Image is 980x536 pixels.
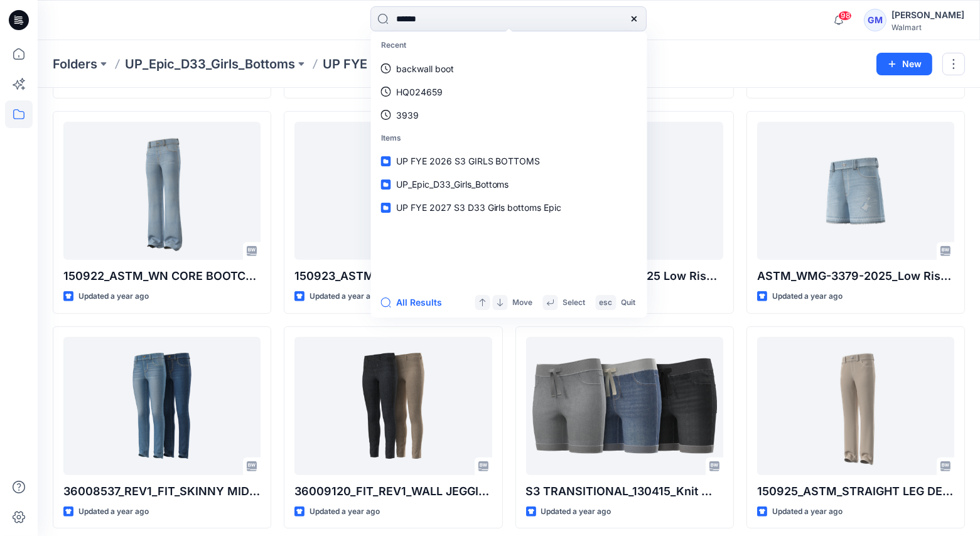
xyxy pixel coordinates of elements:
[622,296,636,309] p: Quit
[63,122,261,260] a: 150922_ASTM_WN CORE BOOTCUT
[294,267,492,285] p: 150923_ASTM_Core Jegging
[78,505,149,518] p: Updated a year ago
[526,337,723,475] a: S3 TRANSITIONAL_130415_Knit WB Denim Shorts 5” Inseam HQ008670
[381,295,450,310] button: All Results
[374,57,645,80] a: backwall boot
[891,23,964,32] div: Walmart
[78,290,149,303] p: Updated a year ago
[310,505,380,518] p: Updated a year ago
[772,290,843,303] p: Updated a year ago
[125,55,295,73] a: UP_Epic_D33_Girls_Bottoms
[396,109,419,122] p: 3939
[53,55,97,73] a: Folders
[757,337,954,475] a: 150925_ASTM_STRAIGHT LEG DENIM
[374,149,645,173] a: UP FYE 2026 S3 GIRLS BOTTOMS
[63,267,261,285] p: 150922_ASTM_WN CORE BOOTCUT
[396,179,509,190] span: UP_Epic_D33_Girls_Bottoms
[374,104,645,127] a: 3939
[757,483,954,500] p: 150925_ASTM_STRAIGHT LEG DENIM
[374,127,645,150] p: Items
[541,505,611,518] p: Updated a year ago
[876,53,932,75] button: New
[396,156,541,166] span: UP FYE 2026 S3 GIRLS BOTTOMS
[757,267,954,285] p: ASTM_WMG-3379-2025_Low Rise Denim Shorts-Opt1 Frayed Hem HQ013805
[757,122,954,260] a: ASTM_WMG-3379-2025_Low Rise Denim Shorts-Opt1 Frayed Hem HQ013805
[563,296,586,309] p: Select
[600,296,613,309] p: esc
[374,34,645,57] p: Recent
[396,62,454,75] p: backwall boot
[63,483,261,500] p: 36008537_REV1_FIT_SKINNY MID RISE_CURRENT FIT FROM HQ008672
[526,483,723,500] p: S3 TRANSITIONAL_130415_Knit WB Denim Shorts 5” Inseam HQ008670
[374,80,645,104] a: HQ024659
[396,202,562,213] span: UP FYE 2027 S3 D33 Girls bottoms Epic
[396,85,443,99] p: HQ024659
[864,9,886,31] div: GM
[63,337,261,475] a: 36008537_REV1_FIT_SKINNY MID RISE_CURRENT FIT FROM HQ008672
[294,483,492,500] p: 36009120_FIT_REV1_WALL JEGGING_CURRENT FIT FROM HQ013466
[772,505,843,518] p: Updated a year ago
[310,290,380,303] p: Updated a year ago
[513,296,533,309] p: Move
[294,122,492,260] a: 150923_ASTM_Core Jegging
[374,196,645,219] a: UP FYE 2027 S3 D33 Girls bottoms Epic
[294,337,492,475] a: 36009120_FIT_REV1_WALL JEGGING_CURRENT FIT FROM HQ013466
[374,173,645,196] a: UP_Epic_D33_Girls_Bottoms
[838,11,852,21] span: 98
[891,8,964,23] div: [PERSON_NAME]
[323,55,525,73] p: UP FYE 2026 S3 GIRLS BOTTOMS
